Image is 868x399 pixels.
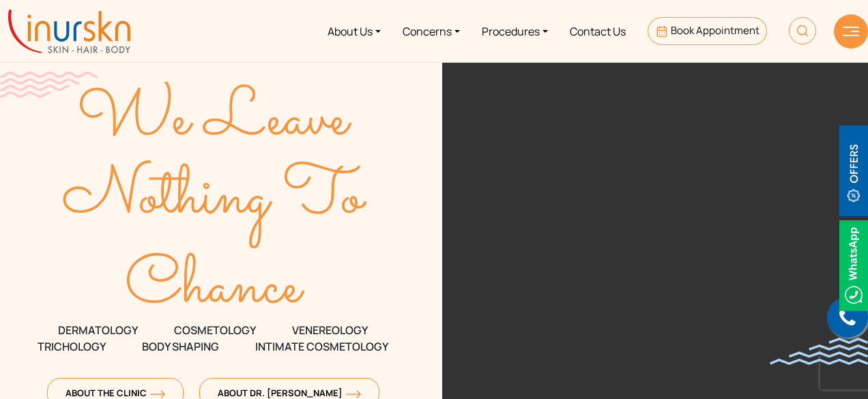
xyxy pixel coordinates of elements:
text: Chance [125,238,305,338]
text: We Leave [77,70,353,170]
img: HeaderSearch [789,17,816,44]
a: Book Appointment [648,17,767,45]
a: Procedures [471,5,559,57]
a: Concerns [392,5,471,57]
img: hamLine.svg [843,27,859,36]
img: inurskn-logo [8,10,130,53]
a: Whatsappicon [839,256,868,271]
img: bluewave [770,338,868,365]
span: Book Appointment [671,23,759,38]
span: VENEREOLOGY [292,322,368,338]
img: offerBt [839,125,868,216]
a: Contact Us [559,5,637,57]
span: DERMATOLOGY [58,322,138,338]
span: About The Clinic [66,387,165,399]
a: About Us [317,5,392,57]
span: About Dr. [PERSON_NAME] [218,387,361,399]
img: Whatsappicon [839,220,868,311]
span: Body Shaping [142,338,219,355]
span: Intimate Cosmetology [255,338,388,355]
img: orange-arrow [150,390,165,398]
span: COSMETOLOGY [174,322,256,338]
span: TRICHOLOGY [38,338,106,355]
text: Nothing To [62,148,368,249]
img: orange-arrow [346,390,361,398]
